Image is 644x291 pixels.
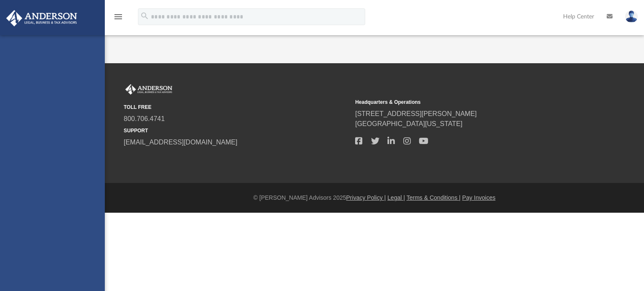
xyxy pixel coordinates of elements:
small: Headquarters & Operations [355,98,581,106]
a: [EMAIL_ADDRESS][DOMAIN_NAME] [124,139,237,146]
a: Privacy Policy | [346,194,386,201]
img: User Pic [625,10,638,23]
img: Anderson Advisors Platinum Portal [124,84,174,95]
a: 800.706.4741 [124,115,165,122]
div: © [PERSON_NAME] Advisors 2025 [105,193,644,202]
a: menu [113,16,123,22]
small: TOLL FREE [124,103,349,111]
a: Legal | [387,194,405,201]
a: [GEOGRAPHIC_DATA][US_STATE] [355,120,462,127]
i: search [140,11,149,21]
a: Pay Invoices [462,194,495,201]
a: Terms & Conditions | [407,194,461,201]
i: menu [113,12,123,22]
small: SUPPORT [124,127,349,134]
a: [STREET_ADDRESS][PERSON_NAME] [355,110,477,117]
img: Anderson Advisors Platinum Portal [4,10,80,26]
